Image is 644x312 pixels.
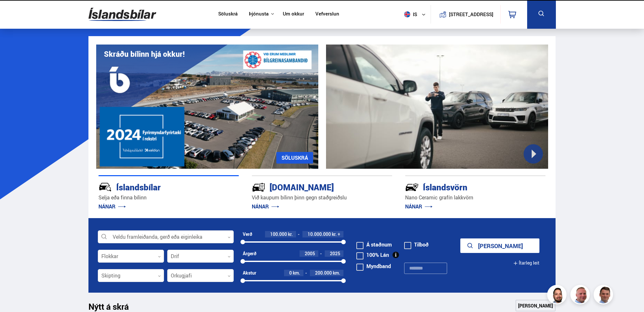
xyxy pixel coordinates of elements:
span: km. [293,270,300,276]
a: Um okkur [283,11,304,18]
button: Ítarleg leit [513,256,539,270]
a: NÁNAR [252,203,279,210]
img: nhp88E3Fdnt1Opn2.png [548,286,567,305]
img: JRvxyua_JYH6wB4c.svg [98,180,112,194]
a: [STREET_ADDRESS] [434,5,497,24]
label: Myndband [356,264,391,269]
span: 200.000 [315,270,332,276]
img: FbJEzSuNWCJXmdc-.webp [595,286,614,305]
img: eKx6w-_Home_640_.png [96,45,318,169]
a: [PERSON_NAME] [516,300,556,311]
button: [STREET_ADDRESS] [452,12,491,17]
div: Árgerð [243,251,256,256]
div: Íslandsvörn [405,181,523,192]
label: Tilboð [404,242,429,247]
div: Verð [243,232,252,237]
div: Akstur [243,270,256,276]
span: 10.000.000 [308,231,331,237]
button: Þjónusta [249,11,269,17]
label: Á staðnum [356,242,392,247]
span: 0 [289,270,292,276]
span: is [402,11,418,17]
img: -Svtn6bYgwAsiwNX.svg [405,180,419,194]
label: 100% Lán [356,252,389,257]
span: 100.000 [270,231,287,237]
a: NÁNAR [98,203,126,210]
img: tr5P-W3DuiFaO7aO.svg [252,180,265,194]
img: siFngHWaQ9KaOqBr.png [571,286,591,305]
span: km. [333,270,340,276]
div: Íslandsbílar [98,181,216,192]
h1: Skráðu bílinn hjá okkur! [104,50,185,58]
button: is [402,5,431,24]
span: kr. [332,232,337,237]
span: kr. [288,232,293,237]
span: 2025 [330,250,340,257]
p: Nano Ceramic grafín lakkvörn [405,194,546,201]
span: 2005 [305,250,315,257]
a: Söluskrá [218,11,238,18]
button: [PERSON_NAME] [460,238,539,253]
img: svg+xml;base64,PHN2ZyB4bWxucz0iaHR0cDovL3d3dy53My5vcmcvMjAwMC9zdmciIHdpZHRoPSI1MTIiIGhlaWdodD0iNT... [404,11,410,17]
a: Vefverslun [315,11,339,18]
img: G0Ugv5HjCgRt.svg [88,4,156,25]
a: SÖLUSKRÁ [276,152,313,164]
a: NÁNAR [405,203,433,210]
span: + [338,232,340,237]
div: [DOMAIN_NAME] [252,181,369,192]
p: Við kaupum bílinn þinn gegn staðgreiðslu [252,194,392,201]
p: Selja eða finna bílinn [98,194,239,201]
